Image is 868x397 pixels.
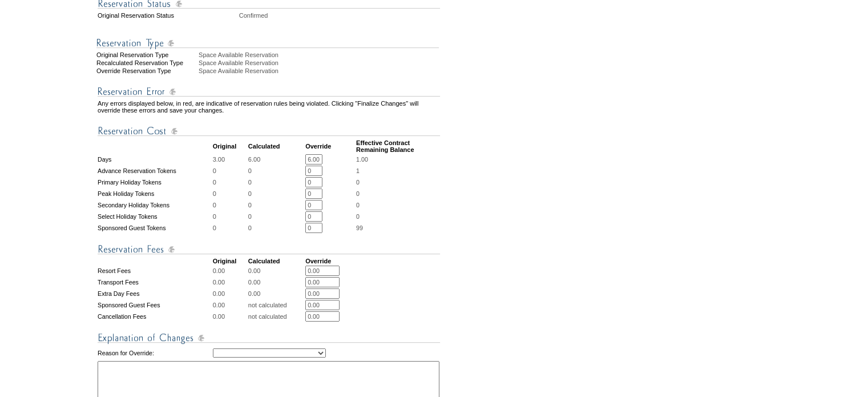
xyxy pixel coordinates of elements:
[356,156,368,163] span: 1.00
[356,190,360,197] span: 0
[356,202,360,208] span: 0
[98,124,440,138] img: Reservation Cost
[98,154,212,165] td: Days
[213,189,247,199] td: 0
[248,154,304,165] td: 6.00
[248,166,304,176] td: 0
[248,258,304,264] td: Calculated
[98,346,212,360] td: Reason for Override:
[98,223,212,233] td: Sponsored Guest Tokens
[199,67,441,74] div: Space Available Reservation
[98,331,440,345] img: Explanation of Changes
[356,179,360,186] span: 0
[213,300,247,310] td: 0.00
[98,266,212,276] td: Resort Fees
[239,12,440,19] td: Confirmed
[98,166,212,176] td: Advance Reservation Tokens
[248,189,304,199] td: 0
[98,311,212,322] td: Cancellation Fees
[356,139,440,153] td: Effective Contract Remaining Balance
[248,200,304,210] td: 0
[213,258,247,264] td: Original
[356,167,360,174] span: 1
[213,177,247,187] td: 0
[199,51,441,58] div: Space Available Reservation
[98,288,212,299] td: Extra Day Fees
[98,177,212,187] td: Primary Holiday Tokens
[98,242,440,256] img: Reservation Fees
[356,213,360,220] span: 0
[98,12,238,19] td: Original Reservation Status
[96,67,197,74] div: Override Reservation Type
[213,277,247,287] td: 0.00
[213,311,247,322] td: 0.00
[96,36,439,50] img: Reservation Type
[98,85,440,99] img: Reservation Errors
[98,300,212,310] td: Sponsored Guest Fees
[213,266,247,276] td: 0.00
[213,211,247,222] td: 0
[96,51,197,58] div: Original Reservation Type
[248,266,304,276] td: 0.00
[305,258,355,264] td: Override
[248,223,304,233] td: 0
[248,139,304,153] td: Calculated
[248,177,304,187] td: 0
[356,224,363,231] span: 99
[248,311,304,322] td: not calculated
[98,100,440,114] td: Any errors displayed below, in red, are indicative of reservation rules being violated. Clicking ...
[213,139,247,153] td: Original
[98,277,212,287] td: Transport Fees
[213,166,247,176] td: 0
[213,200,247,210] td: 0
[248,300,304,310] td: not calculated
[248,288,304,299] td: 0.00
[199,59,441,66] div: Space Available Reservation
[98,189,212,199] td: Peak Holiday Tokens
[213,223,247,233] td: 0
[96,59,197,66] div: Recalculated Reservation Type
[98,211,212,222] td: Select Holiday Tokens
[213,288,247,299] td: 0.00
[248,211,304,222] td: 0
[305,139,355,153] td: Override
[213,154,247,165] td: 3.00
[98,200,212,210] td: Secondary Holiday Tokens
[248,277,304,287] td: 0.00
